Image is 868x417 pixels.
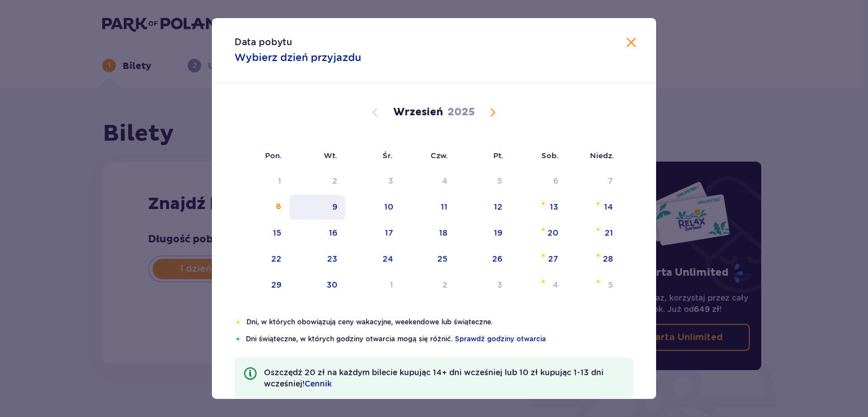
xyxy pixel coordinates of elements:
td: niedziela, 21 września 2025 [566,221,621,246]
div: 25 [437,253,448,264]
td: niedziela, 5 października 2025 [566,273,621,298]
div: 3 [497,279,502,290]
div: 9 [332,201,337,212]
div: 24 [383,253,393,264]
div: 1 [390,279,393,290]
td: Not available. piątek, 5 września 2025 [455,169,510,194]
td: niedziela, 28 września 2025 [566,247,621,272]
div: 18 [439,227,448,238]
td: środa, 10 września 2025 [345,195,401,220]
td: Not available. sobota, 6 września 2025 [510,169,566,194]
div: 1 [278,175,281,186]
div: 20 [548,227,558,238]
td: środa, 17 września 2025 [345,221,401,246]
div: 16 [329,227,337,238]
div: 3 [388,175,393,186]
td: piątek, 12 września 2025 [455,195,510,220]
div: 2 [442,279,448,290]
div: 23 [327,253,337,264]
td: sobota, 13 września 2025 [510,195,566,220]
td: Not available. wtorek, 2 września 2025 [289,169,345,194]
div: 12 [494,201,502,212]
td: środa, 24 września 2025 [345,247,401,272]
div: 15 [273,227,281,238]
td: środa, 1 października 2025 [345,273,401,298]
div: 30 [327,279,337,290]
div: Calendar [212,83,656,317]
div: 8 [276,201,281,212]
div: 2 [332,175,337,186]
td: sobota, 4 października 2025 [510,273,566,298]
div: 4 [553,279,558,290]
td: wtorek, 23 września 2025 [289,247,345,272]
td: Not available. niedziela, 7 września 2025 [566,169,621,194]
div: 4 [442,175,448,186]
td: poniedziałek, 22 września 2025 [235,247,289,272]
td: sobota, 27 września 2025 [510,247,566,272]
td: niedziela, 14 września 2025 [566,195,621,220]
td: czwartek, 11 września 2025 [401,195,456,220]
p: Dni, w których obowiązują ceny wakacyjne, weekendowe lub świąteczne. [246,317,633,327]
td: Not available. poniedziałek, 1 września 2025 [235,169,289,194]
div: 13 [550,201,558,212]
td: wtorek, 9 września 2025 [289,195,345,220]
td: piątek, 3 października 2025 [455,273,510,298]
div: 6 [553,175,558,186]
td: czwartek, 18 września 2025 [401,221,456,246]
a: Sprawdź godziny otwarcia [455,334,546,344]
div: 10 [384,201,393,212]
div: 5 [497,175,502,186]
td: czwartek, 25 września 2025 [401,247,456,272]
div: 11 [441,201,448,212]
td: poniedziałek, 15 września 2025 [235,221,289,246]
td: piątek, 19 września 2025 [455,221,510,246]
td: sobota, 20 września 2025 [510,221,566,246]
div: 19 [494,227,502,238]
td: czwartek, 2 października 2025 [401,273,456,298]
div: 27 [548,253,558,264]
div: 17 [385,227,393,238]
td: Not available. czwartek, 4 września 2025 [401,169,456,194]
div: 29 [271,279,281,290]
td: wtorek, 16 września 2025 [289,221,345,246]
td: poniedziałek, 8 września 2025 [235,195,289,220]
p: Dni świąteczne, w których godziny otwarcia mogą się różnić. [246,334,633,344]
div: 22 [271,253,281,264]
td: Not available. środa, 3 września 2025 [345,169,401,194]
td: piątek, 26 września 2025 [455,247,510,272]
td: poniedziałek, 29 września 2025 [235,273,289,298]
div: 26 [492,253,502,264]
td: wtorek, 30 września 2025 [289,273,345,298]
